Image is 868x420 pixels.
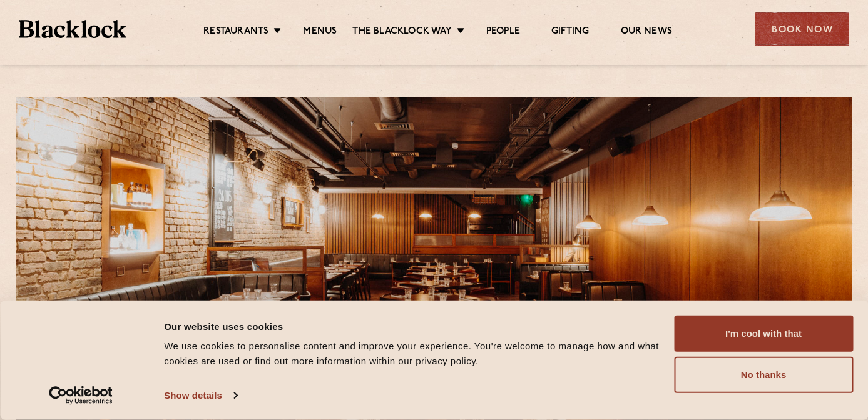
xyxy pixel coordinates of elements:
[164,319,660,334] div: Our website uses cookies
[164,386,237,405] a: Show details
[303,26,337,39] a: Menus
[486,26,520,39] a: People
[352,26,451,39] a: The Blacklock Way
[551,26,589,39] a: Gifting
[164,339,660,369] div: We use cookies to personalise content and improve your experience. You're welcome to manage how a...
[755,12,849,46] div: Book Now
[26,386,136,405] a: Usercentrics Cookiebot - opens in a new window
[674,357,853,393] button: No thanks
[19,20,126,38] img: BL_Textured_Logo-footer-cropped.svg
[674,316,853,352] button: I'm cool with that
[203,26,268,39] a: Restaurants
[621,26,673,39] a: Our News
